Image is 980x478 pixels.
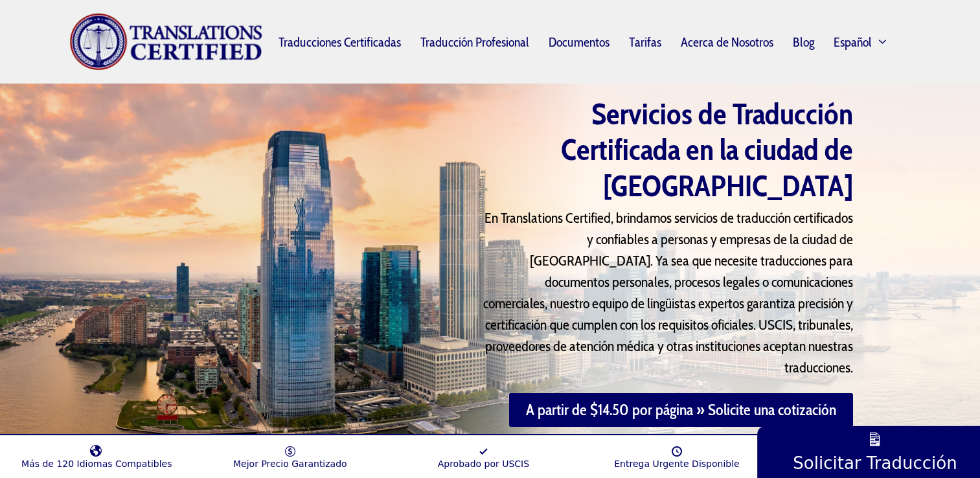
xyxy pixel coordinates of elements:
[194,438,387,469] a: Mejor Precio Garantizado
[834,37,872,47] span: Español
[269,27,411,57] a: Traducciones Certificadas
[411,27,539,57] a: Traducción Profesional
[263,26,911,58] nav: Primary
[783,27,824,57] a: Blog
[482,207,853,378] p: En Translations Certified, brindamos servicios de traducción certificados y confiables a personas...
[69,13,263,71] img: Translations Certified
[614,459,739,469] span: Entrega Urgente Disponible
[438,459,529,469] span: Aprobado por USCIS
[387,438,580,469] a: Aprobado por USCIS
[21,459,172,469] span: Más de 120 Idiomas Compatibles
[233,459,347,469] span: Mejor Precio Garantizado
[619,27,671,57] a: Tarifas
[509,393,853,427] a: A partir de $14.50 por página » Solicite una cotización
[671,27,783,57] a: Acerca de Nosotros
[793,453,957,473] span: Solicitar Traducción
[580,438,774,469] a: Entrega Urgente Disponible
[482,97,853,204] h1: Servicios de Traducción Certificada en la ciudad de [GEOGRAPHIC_DATA]
[539,27,619,57] a: Documentos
